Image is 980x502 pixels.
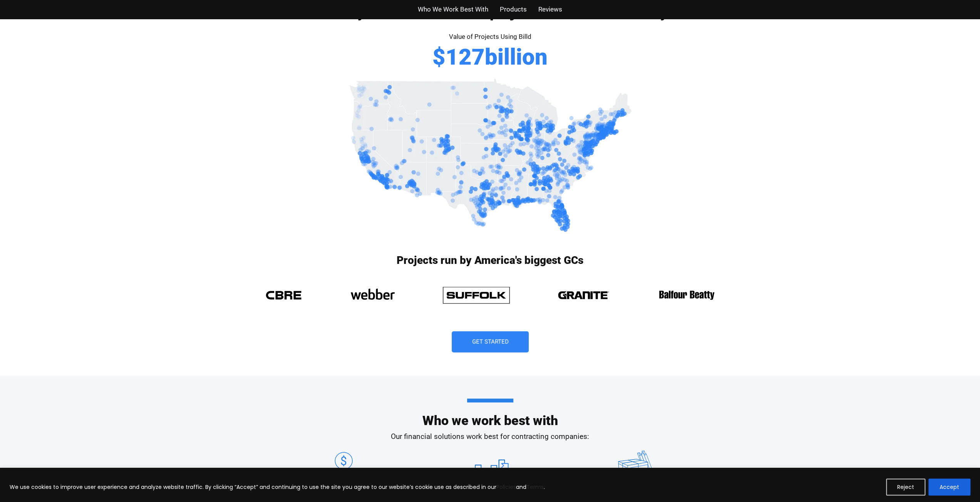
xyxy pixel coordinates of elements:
[446,46,485,68] span: 127
[10,482,545,492] p: We use cookies to improve user experience and analyze website traffic. By clicking “Accept” and c...
[928,479,970,495] button: Accept
[496,483,516,491] a: Policies
[472,339,508,345] span: Get Started
[452,331,529,352] a: Get Started
[526,483,544,491] a: Terms
[418,4,488,15] a: Who We Work Best With
[271,431,710,442] p: Our financial solutions work best for contracting companies:
[886,479,925,495] button: Reject
[259,255,721,266] h3: Projects run by America's biggest GCs
[432,46,446,68] span: $
[449,33,531,40] span: Value of Projects Using Billd
[485,46,548,68] span: billion
[500,4,527,15] a: Products
[271,399,710,427] h2: Who we work best with
[259,5,721,20] h2: Used by subcontractors on projects across the country
[538,4,562,15] a: Reviews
